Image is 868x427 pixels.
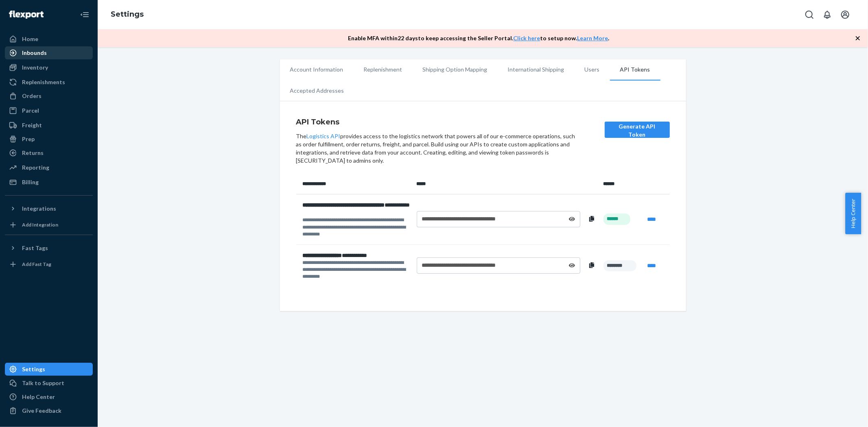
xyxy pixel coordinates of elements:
[801,7,818,23] button: Open Search Box
[22,135,35,143] div: Prep
[22,407,61,415] div: Give Feedback
[605,122,670,138] button: Generate API Token
[5,76,93,89] a: Replenishments
[514,35,540,41] a: Click here
[5,363,93,376] a: Settings
[5,377,93,390] button: Talk to Support
[307,133,341,139] a: Logistics API
[5,242,93,255] button: Fast Tags
[77,7,93,23] button: Close Navigation
[22,121,42,129] div: Freight
[296,117,579,127] h4: API Tokens
[5,146,93,159] a: Returns
[22,261,51,268] div: Add Fast Tag
[22,78,65,86] div: Replenishments
[837,7,853,23] button: Open account menu
[413,59,498,80] li: Shipping Option Mapping
[5,33,93,46] a: Home
[5,46,93,59] a: Inbounds
[22,92,42,100] div: Orders
[22,221,58,228] div: Add Integration
[280,81,354,101] li: Accepted Addresses
[5,89,93,102] a: Orders
[5,202,93,215] button: Integrations
[16,6,46,13] span: Support
[9,11,44,19] img: Flexport logo
[22,365,45,373] div: Settings
[348,34,610,42] p: Enable MFA within 22 days to keep accessing the Seller Portal. to setup now. .
[22,49,47,57] div: Inbounds
[819,7,835,23] button: Open notifications
[280,59,354,80] li: Account Information
[5,176,93,189] a: Billing
[22,379,64,387] div: Talk to Support
[5,258,93,271] a: Add Fast Tag
[354,59,413,80] li: Replenishment
[5,390,93,403] a: Help Center
[575,59,610,80] li: Users
[577,35,608,41] a: Learn More
[5,133,93,146] a: Prep
[5,161,93,174] a: Reporting
[5,119,93,132] a: Freight
[5,404,93,417] button: Give Feedback
[22,244,48,252] div: Fast Tags
[22,107,39,115] div: Parcel
[104,3,150,26] ol: breadcrumbs
[296,132,579,165] div: The provides access to the logistics network that powers all of our e-commerce operations, such a...
[22,205,56,213] div: Integrations
[610,59,660,81] li: API Tokens
[22,149,44,157] div: Returns
[22,35,38,43] div: Home
[22,63,48,72] div: Inventory
[22,393,55,401] div: Help Center
[5,104,93,117] a: Parcel
[111,10,144,19] a: Settings
[22,178,39,186] div: Billing
[498,59,575,80] li: International Shipping
[5,218,93,231] a: Add Integration
[845,193,861,234] button: Help Center
[22,163,49,172] div: Reporting
[5,61,93,74] a: Inventory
